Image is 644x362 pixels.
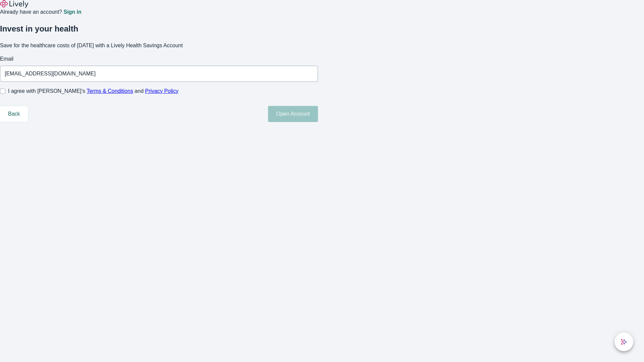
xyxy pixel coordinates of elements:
a: Privacy Policy [145,88,179,94]
button: chat [614,333,633,351]
a: Sign in [63,9,81,15]
span: I agree with [PERSON_NAME]’s and [8,87,178,95]
a: Terms & Conditions [87,88,133,94]
svg: Lively AI Assistant [621,339,627,345]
